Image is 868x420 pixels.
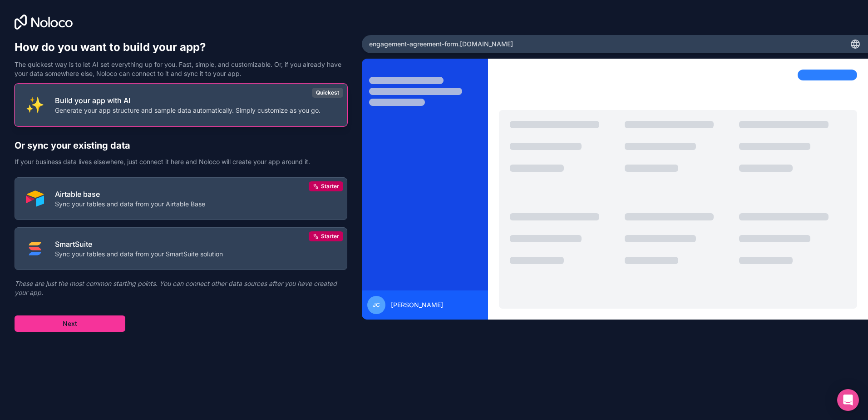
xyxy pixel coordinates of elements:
[837,389,859,411] div: Open Intercom Messenger
[15,279,347,297] p: These are just the most common starting points. You can connect other data sources after you have...
[55,189,205,200] p: Airtable base
[312,88,343,98] div: Quickest
[15,84,347,126] button: INTERNAL_WITH_AIBuild your app with AIGenerate your app structure and sample data automatically. ...
[55,250,223,259] p: Sync your tables and data from your SmartSuite solution
[15,227,347,270] button: SMART_SUITESmartSuiteSync your tables and data from your SmartSuite solutionStarter
[321,183,339,190] span: Starter
[15,157,347,166] p: If your business data lives elsewhere, just connect it here and Noloco will create your app aroun...
[15,177,347,220] button: AIRTABLEAirtable baseSync your tables and data from your Airtable BaseStarter
[15,60,347,78] p: The quickest way is to let AI set everything up for you. Fast, simple, and customizable. Or, if y...
[55,106,321,115] p: Generate your app structure and sample data automatically. Simply customize as you go.
[26,96,44,114] img: INTERNAL_WITH_AI
[15,315,125,332] button: Next
[15,40,347,55] h1: How do you want to build your app?
[391,300,443,310] span: [PERSON_NAME]
[369,40,513,49] span: engagement-agreement-form .[DOMAIN_NAME]
[55,200,205,209] p: Sync your tables and data from your Airtable Base
[26,190,44,208] img: AIRTABLE
[26,240,44,258] img: SMART_SUITE
[15,139,347,152] h2: Or sync your existing data
[321,233,339,240] span: Starter
[55,239,223,250] p: SmartSuite
[55,95,321,106] p: Build your app with AI
[373,301,380,309] span: JC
